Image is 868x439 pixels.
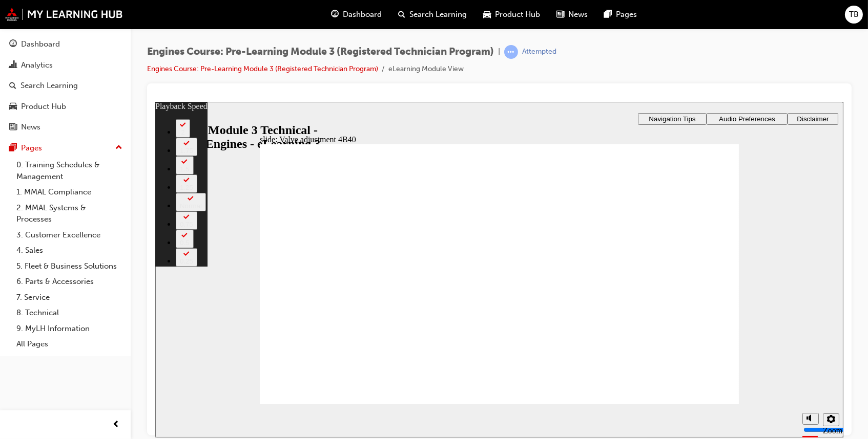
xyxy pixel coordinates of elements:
div: 2 [25,27,31,34]
span: pages-icon [604,8,612,21]
span: News [568,9,588,20]
span: learningRecordVerb_ATTEMPT-icon [504,45,518,59]
a: Analytics [4,56,127,75]
a: News [4,118,127,137]
span: Pages [616,9,637,20]
span: car-icon [9,102,17,112]
span: Search Learning [409,9,467,20]
a: 1. MMAL Compliance [12,184,127,200]
button: settings [668,312,684,324]
div: Attempted [522,47,556,57]
span: Product Hub [495,9,540,20]
span: | [498,46,500,58]
span: Engines Course: Pre-Learning Module 3 (Registered Technician Program) [147,46,494,58]
span: guage-icon [331,8,339,21]
div: Dashboard [21,38,60,50]
a: news-iconNews [548,4,596,25]
div: News [21,121,40,133]
a: pages-iconPages [596,4,645,25]
button: Disclaimer [632,11,683,23]
div: Pages [21,142,42,154]
a: Product Hub [4,97,127,116]
button: Navigation Tips [483,11,551,23]
a: 2. MMAL Systems & Processes [12,200,127,227]
span: Navigation Tips [493,13,540,21]
span: car-icon [483,8,491,21]
span: search-icon [398,8,405,21]
span: Dashboard [343,9,382,20]
span: TB [849,9,859,20]
a: guage-iconDashboard [323,4,390,25]
a: All Pages [12,336,127,352]
span: up-icon [115,141,122,155]
div: Product Hub [21,101,66,113]
button: Pages [4,139,127,158]
span: Audio Preferences [564,13,620,21]
span: prev-icon [113,419,120,431]
a: 4. Sales [12,243,127,258]
div: misc controls [642,302,683,336]
a: search-iconSearch Learning [390,4,475,25]
a: 7. Service [12,290,127,305]
span: guage-icon [9,40,17,49]
div: Search Learning [20,80,78,92]
span: pages-icon [9,144,17,153]
a: 0. Training Schedules & Management [12,157,127,184]
button: DashboardAnalyticsSearch LearningProduct HubNews [4,33,127,139]
button: volume [647,311,664,323]
button: Audio Preferences [551,11,632,23]
input: volume [648,324,714,332]
div: Analytics [21,59,53,71]
label: Zoom to fit [668,324,687,352]
a: 5. Fleet & Business Solutions [12,258,127,274]
span: Disclaimer [642,13,673,21]
a: car-iconProduct Hub [475,4,548,25]
a: 6. Parts & Accessories [12,274,127,290]
a: 9. MyLH Information [12,321,127,337]
span: chart-icon [9,61,17,70]
a: Dashboard [4,35,127,54]
img: mmal [5,8,123,21]
li: eLearning Module View [388,63,464,75]
span: news-icon [556,8,564,21]
button: TB [845,6,863,24]
button: 2 [20,17,35,36]
a: Search Learning [4,76,127,95]
a: 3. Customer Excellence [12,227,127,243]
a: Engines Course: Pre-Learning Module 3 (Registered Technician Program) [147,64,378,73]
span: news-icon [9,123,17,132]
span: search-icon [9,81,16,91]
a: 8. Technical [12,305,127,321]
